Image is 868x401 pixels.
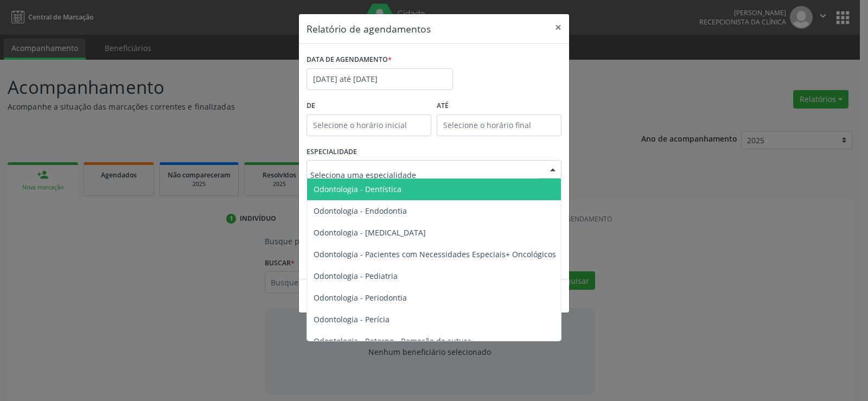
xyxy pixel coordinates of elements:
[314,227,426,238] span: Odontologia - [MEDICAL_DATA]
[547,14,569,41] button: Close
[310,164,539,186] input: Seleciona uma especialidade
[437,98,561,114] label: ATÉ
[307,22,431,36] h5: Relatório de agendamentos
[314,249,556,259] span: Odontologia - Pacientes com Necessidades Especiais+ Oncológicos
[437,114,561,136] input: Selecione o horário final
[314,292,407,303] span: Odontologia - Periodontia
[314,206,407,216] span: Odontologia - Endodontia
[307,52,392,68] label: DATA DE AGENDAMENTO
[314,271,398,281] span: Odontologia - Pediatria
[307,114,431,136] input: Selecione o horário inicial
[314,314,390,324] span: Odontologia - Perícia
[314,184,401,194] span: Odontologia - Dentística
[307,144,357,161] label: ESPECIALIDADE
[307,68,453,90] input: Selecione uma data ou intervalo
[314,336,471,346] span: Odontologia - Retorno - Remoção de sutura
[307,98,431,114] label: De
